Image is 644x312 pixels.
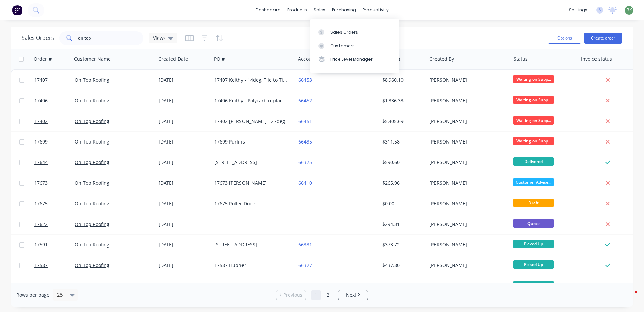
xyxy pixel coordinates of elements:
div: 17407 Keithy - 14deg, Tile to Tin Roof [214,77,289,83]
h1: Sales Orders [22,35,54,41]
div: $294.31 [382,221,422,228]
div: PO # [214,56,225,62]
img: Factory [12,5,22,15]
div: sales [310,5,329,15]
span: Delivered [513,157,554,166]
div: 17406 Keithy - Polycarb replacement + Extra Roofs [214,97,289,104]
a: 17673 [34,173,75,193]
a: Page 2 [323,290,333,300]
a: Page 1 is your current page [311,290,321,300]
span: Quote [513,219,554,228]
div: $311.58 [382,138,422,145]
span: Views [153,34,166,42]
span: 17673 [34,180,48,186]
div: Customer Name [74,56,111,62]
div: [PERSON_NAME] [429,241,504,248]
span: Waiting on Supp... [513,137,554,145]
a: 17587 [34,255,75,276]
div: 17675 Roller Doors [214,200,289,207]
a: 66331 [298,241,312,248]
div: productivity [359,5,392,15]
div: $437.80 [382,262,422,269]
a: 17644 [34,152,75,173]
div: $1,336.33 [382,97,422,104]
span: Waiting on Supp... [513,75,554,83]
span: 17622 [34,221,48,228]
a: 66453 [298,77,312,83]
div: [PERSON_NAME] [429,221,504,228]
span: Rows per page [16,292,50,298]
ul: Pagination [273,290,371,300]
a: Price Level Manager [310,53,399,66]
a: 66435 [298,138,312,145]
a: 66452 [298,97,312,104]
div: [PERSON_NAME] [429,159,504,166]
a: 66451 [298,118,312,124]
div: [DATE] [159,180,209,186]
div: $265.96 [382,180,422,186]
div: 17587 Hubner [214,262,289,269]
div: [PERSON_NAME] [429,180,504,186]
a: 17406 [34,90,75,111]
a: On Top Roofing [75,77,109,83]
a: 17675 [34,193,75,214]
div: 17402 [PERSON_NAME] - 27deg [214,118,289,125]
div: $8,960.10 [382,77,422,83]
div: Price Level Manager [330,56,373,62]
span: 17587 [34,262,48,269]
span: 17407 [34,77,48,83]
span: 17402 [34,118,48,125]
div: 17026 [PERSON_NAME] [214,283,289,289]
span: Customer Advise... [513,178,554,186]
div: [PERSON_NAME] [429,200,504,207]
a: Sales Orders [310,25,399,39]
a: 66212 [298,283,312,289]
a: On Top Roofing [75,200,109,207]
a: On Top Roofing [75,118,109,124]
span: Next [346,292,356,298]
div: [DATE] [159,77,209,83]
div: [STREET_ADDRESS] [214,159,289,166]
div: $590.60 [382,159,422,166]
div: [DATE] [159,262,209,269]
a: On Top Roofing [75,97,109,104]
a: On Top Roofing [75,221,109,227]
a: On Top Roofing [75,241,109,248]
div: [PERSON_NAME] [429,97,504,104]
div: [PERSON_NAME] [429,138,504,145]
div: [DATE] [159,221,209,228]
span: 17026 [34,283,48,289]
a: 17026 [34,276,75,296]
a: Customers [310,39,399,53]
div: Order # [34,56,52,62]
a: On Top Roofing [75,159,109,165]
span: 17699 [34,138,48,145]
a: 66327 [298,262,312,268]
a: On Top Roofing [75,262,109,268]
span: 17675 [34,200,48,207]
span: Draft [513,199,554,207]
span: BK [626,7,632,13]
a: Previous page [276,292,306,298]
a: 66410 [298,180,312,186]
a: 17699 [34,132,75,152]
span: Waiting on Supp... [513,116,554,125]
div: [PERSON_NAME] [429,283,504,289]
span: 17406 [34,97,48,104]
span: Delivered [513,281,554,289]
a: 66375 [298,159,312,165]
div: [DATE] [159,200,209,207]
div: Accounting Order # [298,56,343,62]
div: Sales Orders [330,29,358,35]
span: Waiting on Supp... [513,96,554,104]
a: On Top Roofing [75,283,109,289]
div: purchasing [329,5,359,15]
div: $12,111.39 [382,283,422,289]
div: [PERSON_NAME] [429,77,504,83]
a: 17407 [34,70,75,90]
div: [DATE] [159,159,209,166]
div: 17673 [PERSON_NAME] [214,180,289,186]
a: dashboard [252,5,284,15]
div: [DATE] [159,283,209,289]
div: [PERSON_NAME] [429,262,504,269]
